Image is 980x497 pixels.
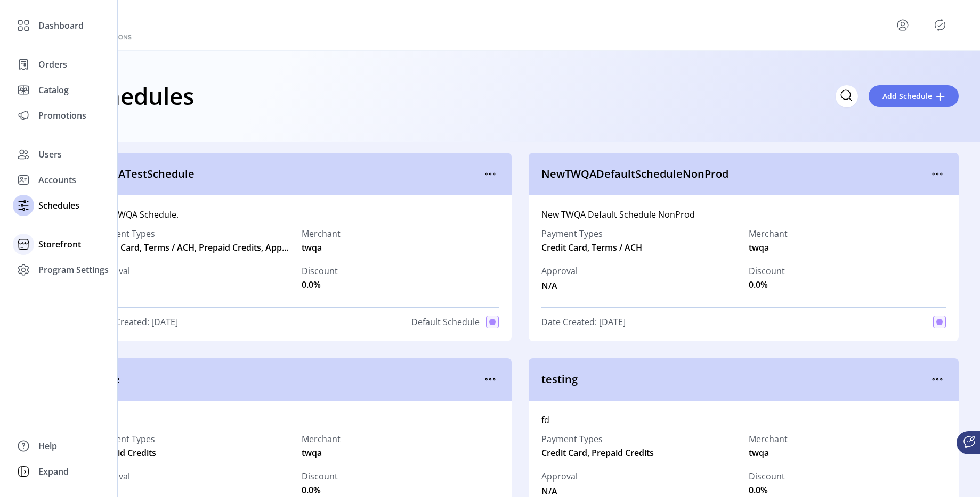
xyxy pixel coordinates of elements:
span: Credit Card, Terms / ACH, Prepaid Credits, Apple Pay, Google Pay [94,241,291,254]
button: menu [894,16,911,34]
label: Merchant [302,433,341,445]
div: 123 [94,413,499,426]
span: N/A [541,277,578,292]
label: Payment Types [541,227,739,240]
span: Default Schedule [411,316,480,328]
button: menu [929,371,946,388]
button: menu [482,371,499,388]
span: Approval [541,264,578,277]
span: Promotions [38,109,86,122]
span: Credit Card, Terms / ACH [541,241,739,254]
span: Expand [38,465,69,478]
span: twqa [749,241,769,254]
label: Payment Types [541,433,739,445]
button: Add Schedule [869,85,959,107]
span: TWQATestSchedule [94,166,482,182]
span: Users [38,148,62,161]
span: dupe [94,371,482,387]
div: fd [541,413,946,426]
label: Payment Types [94,433,156,445]
span: NewTWQADefaultScheduleNonProd [541,166,929,182]
span: Orders [38,58,67,71]
div: New TWQA Default Schedule NonProd [541,208,946,221]
span: 0.0% [302,484,321,496]
label: Payment Types [94,227,291,240]
label: Merchant [749,433,788,445]
span: Schedules [38,199,79,212]
span: Dashboard [38,19,84,32]
button: menu [929,165,946,183]
span: testing [541,371,929,387]
input: Search [836,85,858,107]
span: Approval [541,470,578,483]
h1: Schedules [81,77,194,114]
span: Add Schedule [882,90,932,102]
span: Prepaid Credits [94,446,156,459]
span: Accounts [38,173,76,186]
span: Help [38,440,57,452]
span: 0.0% [302,278,321,291]
span: 0.0% [749,484,768,496]
label: Merchant [749,227,788,240]
label: Discount [749,470,785,483]
label: Discount [302,470,338,483]
span: twqa [749,446,769,459]
span: Catalog [38,84,69,96]
label: Merchant [302,227,341,240]
div: Test TWQA Schedule. [94,208,499,221]
span: twqa [302,241,322,254]
label: Discount [749,264,785,277]
span: Date Created: [DATE] [541,316,626,328]
button: menu [482,165,499,183]
span: twqa [302,446,322,459]
span: 0.0% [749,278,768,291]
span: Date Created: [DATE] [94,316,178,328]
button: Publisher Panel [932,16,949,34]
span: Storefront [38,238,81,251]
label: Discount [302,264,338,277]
span: Program Settings [38,263,109,276]
span: Credit Card, Prepaid Credits [541,446,739,459]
